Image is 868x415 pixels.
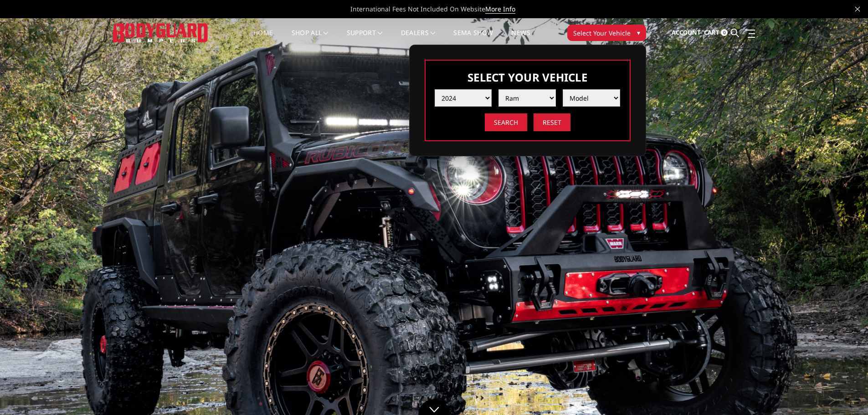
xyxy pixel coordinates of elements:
button: Select Your Vehicle [567,25,646,41]
a: More Info [485,5,515,14]
button: 5 of 5 [826,286,835,301]
a: SEMA Show [453,30,493,47]
a: Dealers [401,30,436,47]
span: ▾ [637,28,640,37]
button: 1 of 5 [826,228,835,242]
span: Cart [704,28,719,36]
button: 4 of 5 [826,272,835,286]
button: 2 of 5 [826,242,835,257]
a: Support [347,30,383,47]
a: News [511,30,530,47]
input: Search [485,113,527,131]
span: Account [672,28,701,36]
a: Home [253,30,273,47]
span: 0 [721,29,728,36]
a: Cart 0 [704,20,728,45]
span: Select Your Vehicle [573,28,631,38]
a: Account [672,20,701,45]
a: shop all [292,30,329,47]
button: 3 of 5 [826,257,835,272]
input: Reset [534,113,570,131]
a: Click to Down [418,399,450,415]
h3: Select Your Vehicle [435,70,621,85]
img: BODYGUARD BUMPERS [113,23,209,42]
